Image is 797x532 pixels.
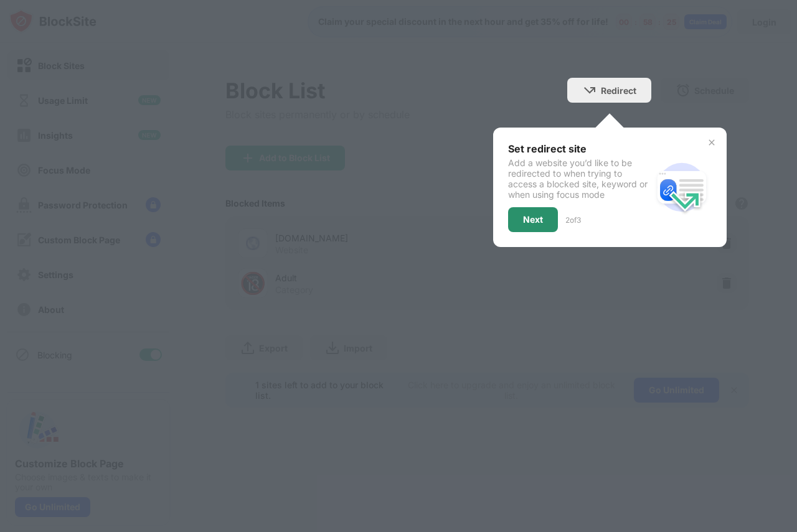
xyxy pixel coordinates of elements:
div: Next [523,215,543,225]
div: Set redirect site [508,142,652,155]
div: 2 of 3 [565,215,581,225]
img: x-button.svg [707,138,717,147]
img: redirect.svg [652,157,712,217]
div: Redirect [601,85,636,96]
div: Add a website you’d like to be redirected to when trying to access a blocked site, keyword or whe... [508,157,652,200]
